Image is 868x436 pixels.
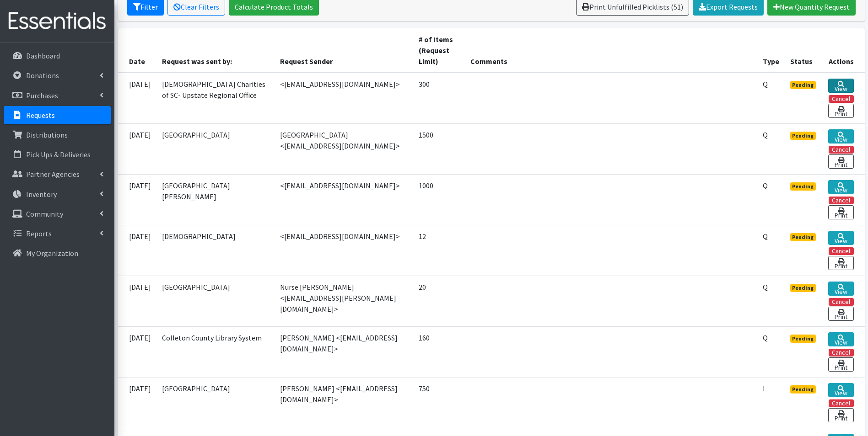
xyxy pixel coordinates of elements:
p: Dashboard [26,51,60,60]
span: Pending [790,335,816,343]
td: [DATE] [118,174,156,225]
th: Request was sent by: [156,28,275,73]
p: Partner Agencies [26,170,80,179]
img: HumanEssentials [4,6,111,37]
a: Purchases [4,86,111,105]
a: View [828,79,853,93]
abbr: Quantity [763,80,768,89]
p: My Organization [26,249,78,258]
td: [GEOGRAPHIC_DATA] [156,377,275,428]
p: Purchases [26,91,58,100]
td: [DEMOGRAPHIC_DATA] Charities of SC- Upstate Regional Office [156,73,275,124]
a: View [828,282,853,296]
a: View [828,383,853,397]
a: Partner Agencies [4,165,111,183]
td: <[EMAIL_ADDRESS][DOMAIN_NAME]> [275,225,413,276]
td: [GEOGRAPHIC_DATA][PERSON_NAME] [156,174,275,225]
a: Print [828,307,853,321]
abbr: Quantity [763,130,768,139]
a: Distributions [4,126,111,144]
a: Community [4,205,111,223]
td: 300 [413,73,465,124]
th: Request Sender [275,28,413,73]
td: [GEOGRAPHIC_DATA] [156,276,275,326]
a: View [828,332,853,346]
button: Cancel [829,298,854,306]
td: Colleton County Library System [156,326,275,377]
a: View [828,231,853,245]
td: [DATE] [118,377,156,428]
td: Nurse [PERSON_NAME] <[EMAIL_ADDRESS][PERSON_NAME][DOMAIN_NAME]> [275,276,413,326]
span: Pending [790,132,816,140]
td: 1000 [413,174,465,225]
abbr: Quantity [763,333,768,342]
span: Pending [790,182,816,191]
td: 1500 [413,123,465,174]
a: Reports [4,224,111,243]
span: Pending [790,81,816,89]
button: Cancel [829,95,854,103]
td: [DEMOGRAPHIC_DATA] [156,225,275,276]
td: [PERSON_NAME] <[EMAIL_ADDRESS][DOMAIN_NAME]> [275,377,413,428]
a: Print [828,408,853,422]
td: [GEOGRAPHIC_DATA] <[EMAIL_ADDRESS][DOMAIN_NAME]> [275,123,413,174]
abbr: Individual [763,384,765,393]
td: [DATE] [118,123,156,174]
a: Print [828,357,853,372]
button: Cancel [829,247,854,255]
a: Print [828,205,853,219]
p: Pick Ups & Deliveries [26,150,91,159]
td: [DATE] [118,276,156,326]
a: Requests [4,106,111,124]
td: [DATE] [118,225,156,276]
span: Pending [790,284,816,292]
span: Pending [790,385,816,393]
span: Pending [790,233,816,241]
th: Type [757,28,785,73]
button: Cancel [829,146,854,154]
p: Donations [26,71,59,80]
a: View [828,180,853,194]
p: Requests [26,111,55,120]
a: Print [828,256,853,270]
td: [DATE] [118,73,156,124]
a: Print [828,104,853,118]
td: <[EMAIL_ADDRESS][DOMAIN_NAME]> [275,73,413,124]
a: My Organization [4,244,111,262]
td: [GEOGRAPHIC_DATA] [156,123,275,174]
td: 20 [413,276,465,326]
th: Actions [823,28,864,73]
a: Inventory [4,185,111,203]
td: [DATE] [118,326,156,377]
button: Cancel [829,349,854,356]
a: View [828,129,853,144]
th: Status [785,28,823,73]
th: Date [118,28,156,73]
a: Print [828,154,853,169]
p: Community [26,209,63,218]
th: # of Items (Request Limit) [413,28,465,73]
abbr: Quantity [763,181,768,190]
a: Donations [4,66,111,85]
td: 12 [413,225,465,276]
p: Reports [26,229,52,238]
td: 750 [413,377,465,428]
abbr: Quantity [763,232,768,241]
abbr: Quantity [763,282,768,292]
td: <[EMAIL_ADDRESS][DOMAIN_NAME]> [275,174,413,225]
td: 160 [413,326,465,377]
a: Dashboard [4,47,111,65]
a: Pick Ups & Deliveries [4,145,111,164]
td: [PERSON_NAME] <[EMAIL_ADDRESS][DOMAIN_NAME]> [275,326,413,377]
button: Cancel [829,197,854,204]
th: Comments [465,28,757,73]
p: Distributions [26,130,68,139]
button: Cancel [829,399,854,407]
p: Inventory [26,190,57,199]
